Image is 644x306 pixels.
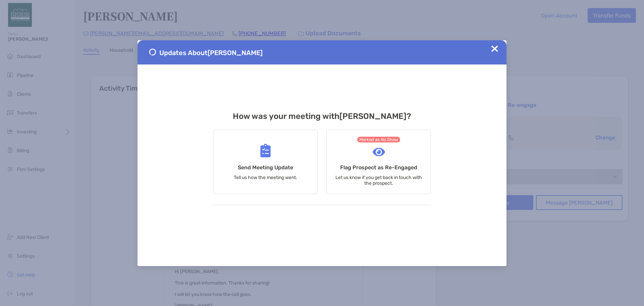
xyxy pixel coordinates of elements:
h4: Flag Prospect as Re-Engaged [340,164,417,171]
span: Updates About [PERSON_NAME] [159,49,263,57]
h4: Send Meeting Update [238,164,293,171]
span: Marked as No Show [357,137,400,142]
img: Flag Prospect as Re-Engaged [373,148,385,156]
img: Send Meeting Update 1 [149,49,156,55]
h3: How was your meeting with [PERSON_NAME] ? [213,112,431,121]
p: Tell us how the meeting went. [234,175,297,180]
p: Let us know if you get back in touch with the prospect. [335,175,422,186]
img: Send Meeting Update [260,144,271,158]
img: Close Updates Zoe [491,45,498,52]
